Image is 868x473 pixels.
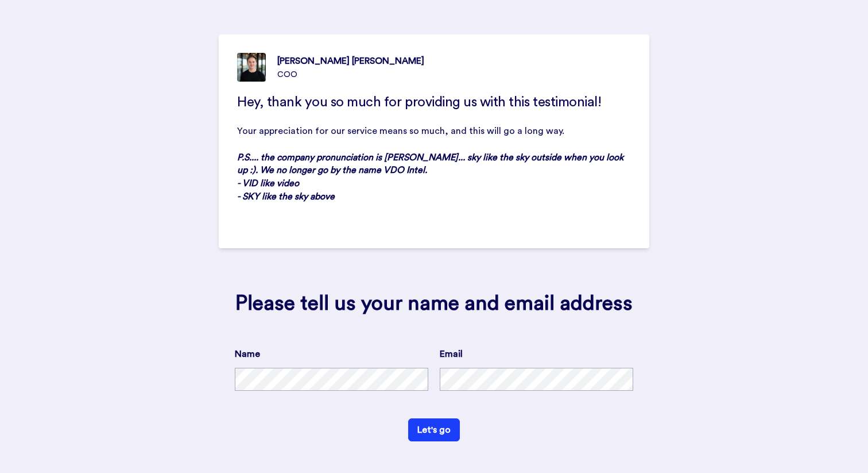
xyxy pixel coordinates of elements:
[237,53,266,82] img: COO
[237,126,564,136] span: Your appreciation for our service means so much, and this will go a long way.
[440,347,463,361] label: Email
[277,69,424,80] div: COO
[237,95,601,109] span: Hey, thank you so much for providing us with this testimonial!
[235,347,260,361] label: Name
[235,292,633,315] div: Please tell us your name and email address
[237,153,626,175] span: P.S.... the company pronunciation is [PERSON_NAME]... sky like the sky outside when you look up :...
[277,54,424,68] div: [PERSON_NAME] [PERSON_NAME]
[237,192,335,201] span: - SKY like the sky above
[237,179,299,188] span: - VID like video
[408,418,460,441] button: Let's go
